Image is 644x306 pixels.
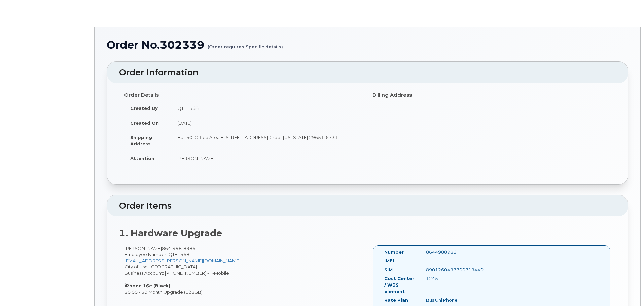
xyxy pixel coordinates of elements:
[162,246,195,251] span: 864
[124,258,240,263] a: [EMAIL_ADDRESS][PERSON_NAME][DOMAIN_NAME]
[130,156,154,161] strong: Attention
[130,135,152,146] strong: Shipping Address
[421,249,479,255] div: 8644988986
[130,105,158,111] strong: Created By
[124,92,362,98] h4: Order Details
[107,39,628,51] h1: Order No.302339
[208,39,283,49] small: (Order requires Specific details)
[171,116,362,130] td: [DATE]
[421,267,479,273] div: 8901260497700719440
[119,245,367,295] div: [PERSON_NAME] City of Use: [GEOGRAPHIC_DATA] Business Account: [PHONE_NUMBER] - T-Mobile $0.00 - ...
[384,297,408,303] label: Rate Plan
[421,275,479,282] div: 1245
[124,252,189,257] span: Employee Number: QTE1568
[119,201,616,211] h2: Order Items
[171,246,182,251] span: 498
[171,101,362,116] td: QTE1568
[119,68,616,77] h2: Order Information
[384,258,394,264] label: IMEI
[384,249,404,255] label: Number
[171,130,362,151] td: Hall 50, Office Area F [STREET_ADDRESS] Greer [US_STATE] 29651-6731
[124,283,170,288] strong: iPhone 16e (Black)
[384,267,393,273] label: SIM
[421,297,479,303] div: Bus Unl Phone
[130,120,159,126] strong: Created On
[182,246,195,251] span: 8986
[384,275,416,294] label: Cost Center / WBS element
[171,151,362,166] td: [PERSON_NAME]
[372,92,611,98] h4: Billing Address
[119,228,222,239] strong: 1. Hardware Upgrade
